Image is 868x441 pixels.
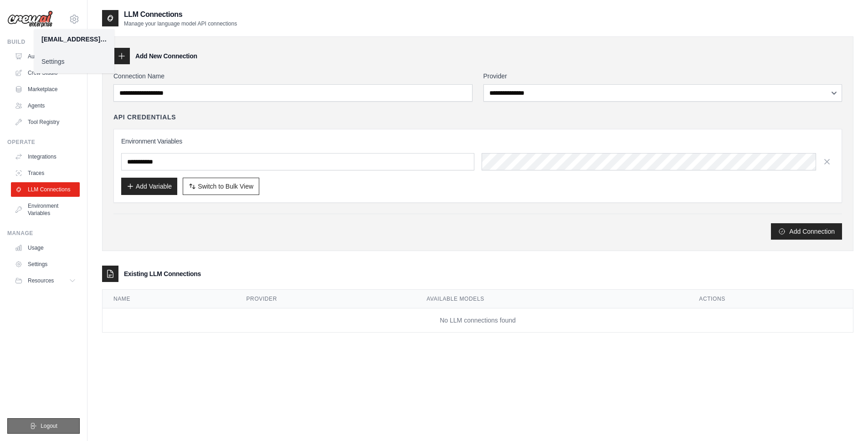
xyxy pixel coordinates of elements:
h3: Add New Connection [135,51,197,61]
a: Marketplace [11,82,80,97]
th: Actions [688,290,853,308]
button: Resources [11,273,80,288]
a: Automations [11,49,80,64]
div: Manage [7,230,80,237]
a: Settings [34,53,114,70]
a: Crew Studio [11,66,80,80]
h4: API Credentials [113,113,176,122]
h3: Existing LLM Connections [124,269,201,278]
button: Add Variable [121,178,177,195]
img: Logo [7,10,53,28]
a: Tool Registry [11,115,80,129]
a: Agents [11,98,80,113]
div: [EMAIL_ADDRESS][PERSON_NAME][DOMAIN_NAME] [41,35,107,44]
a: Traces [11,166,80,180]
label: Connection Name [113,72,473,81]
th: Available Models [416,290,688,308]
td: No LLM connections found [103,308,853,333]
a: LLM Connections [11,182,80,197]
th: Provider [236,290,416,308]
button: Add Connection [771,223,842,240]
div: Operate [7,138,80,146]
button: Switch to Bulk View [183,178,259,195]
span: Logout [41,422,57,430]
button: Logout [7,418,80,434]
h2: LLM Connections [124,9,237,20]
span: Switch to Bulk View [198,182,253,191]
span: Resources [28,277,54,284]
th: Name [103,290,236,308]
p: Manage your language model API connections [124,20,237,27]
a: Integrations [11,149,80,164]
a: Usage [11,241,80,255]
h3: Environment Variables [121,137,834,146]
label: Provider [483,72,842,81]
a: Settings [11,257,80,272]
a: Environment Variables [11,199,80,220]
div: Build [7,38,80,46]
